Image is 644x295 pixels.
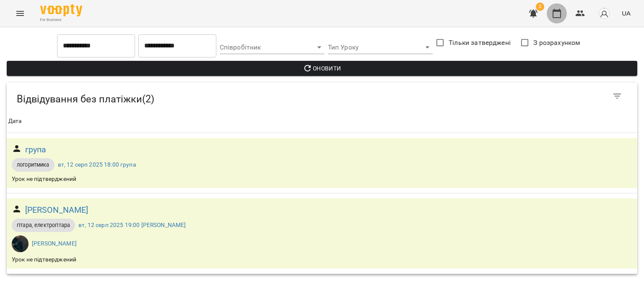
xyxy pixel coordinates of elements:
[12,235,29,252] img: Воробей Павло
[58,161,136,168] a: вт, 12 серп 2025 18:00 група
[32,240,77,247] a: [PERSON_NAME]
[8,116,22,126] div: Sort
[536,3,544,11] span: 2
[607,86,627,106] button: Фільтр
[13,63,631,73] span: Оновити
[40,17,82,23] span: For Business
[8,116,22,126] div: Дата
[10,254,78,266] div: Урок не підтверджений
[8,116,636,126] span: Дата
[449,38,511,48] span: Тільки затверджені
[622,9,631,18] span: UA
[12,161,55,169] span: логоритмика
[40,4,82,16] img: Voopty Logo
[12,222,75,229] span: гітара, електрогітара
[10,3,30,23] button: Menu
[78,222,186,228] a: вт, 12 серп 2025 19:00 [PERSON_NAME]
[7,61,637,76] button: Оновити
[598,8,610,19] img: avatar_s.png
[618,5,634,21] button: UA
[7,83,637,110] div: Table Toolbar
[10,173,78,185] div: Урок не підтверджений
[25,204,88,217] a: [PERSON_NAME]
[533,38,580,48] span: З розрахунком
[25,143,47,156] a: група
[17,93,381,106] h5: Відвідування без платіжки ( 2 )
